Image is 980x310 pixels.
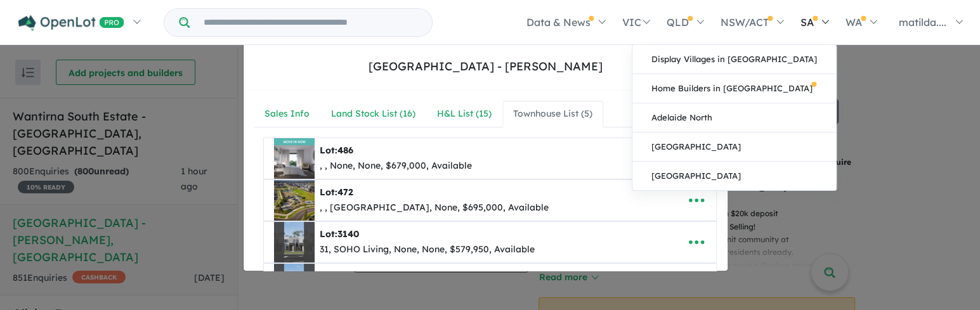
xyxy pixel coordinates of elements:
a: Home Builders in [GEOGRAPHIC_DATA] [632,74,836,103]
img: Smiths%20Lane%20Estate%20-%20Clyde%20North%20-%20Lot%203140___1754632793.jpg [274,222,315,262]
b: Lot: [320,145,353,156]
span: 3140 [337,228,359,240]
input: Try estate name, suburb, builder or developer [192,9,429,36]
div: , , [GEOGRAPHIC_DATA], None, $695,000, Available [320,200,549,216]
span: matilda.... [899,16,946,29]
div: Townhouse List ( 5 ) [513,107,592,122]
a: [GEOGRAPHIC_DATA] [632,162,836,190]
span: 3141 [337,270,358,281]
span: 472 [337,186,353,198]
div: Land Stock List ( 16 ) [331,107,415,122]
b: Lot: [320,228,359,240]
div: 31, SOHO Living, None, None, $579,950, Available [320,242,535,257]
div: [GEOGRAPHIC_DATA] - [PERSON_NAME] [369,58,603,75]
div: , , None, None, $679,000, Available [320,158,472,174]
b: Lot: [320,270,358,281]
img: Smiths%20Lane%20Estate%20-%20Clyde%20North%20-%20Lot%20472___1753158132_2.png [274,180,315,221]
span: 486 [337,145,353,156]
b: Lot: [320,186,353,198]
img: Openlot PRO Logo White [18,15,124,31]
div: Sales Info [265,107,310,122]
a: [GEOGRAPHIC_DATA] [632,132,836,162]
img: Smiths%20Lane%20Estate%20-%20Clyde%20North%20-%20Lot%20486___1751253135.png [274,138,315,179]
div: H&L List ( 15 ) [437,107,492,122]
img: Smiths%20Lane%20Estate%20-%20Clyde%20North%20-%20Lot%203141___1754632902.jpg [274,264,315,304]
a: Display Villages in [GEOGRAPHIC_DATA] [632,45,836,74]
a: Adelaide North [632,103,836,132]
